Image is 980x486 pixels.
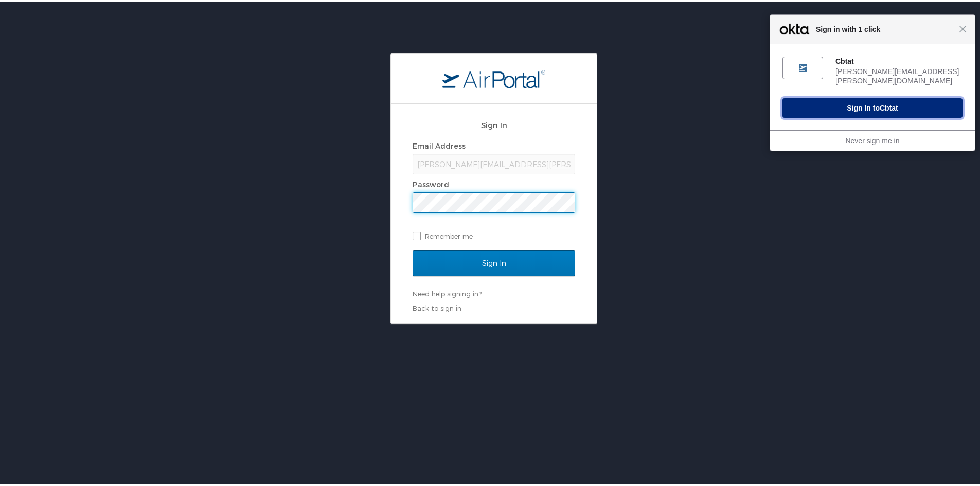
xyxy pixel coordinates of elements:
a: Back to sign in [413,302,461,310]
label: Password [413,178,449,187]
span: Close [959,23,967,31]
span: Cbtat [880,102,898,110]
label: Email Address [413,139,466,148]
div: [PERSON_NAME][EMAIL_ADDRESS][PERSON_NAME][DOMAIN_NAME] [835,65,963,83]
img: logo [442,67,545,86]
a: Need help signing in? [413,287,482,296]
input: Sign In [413,248,575,274]
span: Sign in with 1 click [811,21,959,33]
label: Remember me [413,226,575,242]
img: fs06h3nis6AXwsAno5d7 [799,62,807,70]
button: Sign In toCbtat [782,96,963,116]
h2: Sign In [413,117,575,129]
a: Never sign me in [845,135,899,143]
div: Cbtat [835,55,963,64]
